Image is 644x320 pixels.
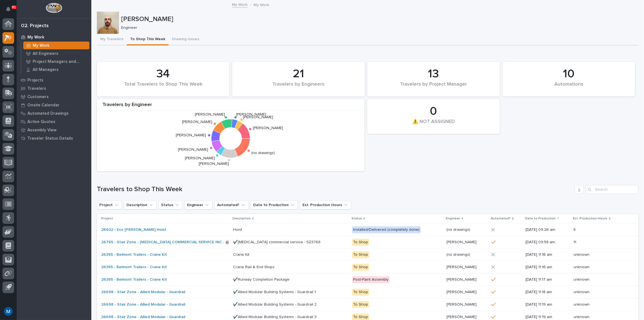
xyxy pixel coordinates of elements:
p: unknown [574,289,591,295]
tr: 26395 - Belmont Trailers - Crane Kit Crane Rail & End StopsCrane Rail & End Stops To Shop[PERSON_... [97,261,638,273]
button: Date to Production [251,201,298,209]
a: 26765 - Stair Zone - [MEDICAL_DATA] COMMERCIAL SERVICE INC - 🤖 E-Commerce Stair Order [101,240,276,245]
text: [PERSON_NAME] [236,113,267,117]
p: All Engineers [33,51,58,56]
text: [PERSON_NAME] [185,157,215,160]
text: [PERSON_NAME] [199,162,229,166]
text: [PERSON_NAME] [178,148,208,152]
p: 11 [574,239,578,245]
a: 26602 - Eco [PERSON_NAME] Hoist [101,227,166,232]
div: To Shop [352,239,369,246]
p: Engineer [121,25,634,30]
p: unknown [574,251,591,257]
p: (no drawings) [447,226,472,232]
h1: Travelers to Shop This Week [97,185,573,193]
p: Crane Rail & End Stops [233,264,276,270]
a: Traveler Status Details [17,134,91,142]
div: Installed/Delivered (completely done) [352,226,421,233]
p: Description [232,216,251,222]
p: ✔️Allied Modular Building Systems - Guardrail 3 [233,314,318,319]
button: Project [97,201,122,209]
div: Post-Paint Assembly [352,276,390,283]
button: Engineer [185,201,212,209]
p: [PERSON_NAME] [447,301,478,307]
text: [PERSON_NAME] [195,113,225,117]
button: Status [159,201,182,209]
button: users-avatar [2,306,14,317]
p: unknown [574,264,591,270]
a: All Managers [21,66,91,73]
p: [DATE] 11:16 am [526,252,569,257]
a: Automated Drawings [17,109,91,117]
p: ✔️Runway Completion Package [233,276,291,282]
a: Active Quotes [17,117,91,126]
div: 13 [377,67,490,81]
p: [DATE] 09:26 am [526,227,569,232]
p: unknown [574,276,591,282]
p: Automated? [491,216,511,222]
a: My Work [232,1,248,7]
p: ✔️Allied Modular Building Systems - Guardrail 2 [233,301,318,307]
p: My Work [33,43,50,48]
p: Est. Production Hours [573,216,607,222]
div: To Shop [352,301,369,308]
p: Date to Production [525,216,556,222]
p: 91 [12,5,16,9]
a: 26395 - Belmont Trailers - Crane Kit [101,252,167,257]
a: Travelers [17,84,91,93]
tr: 26698 - Stair Zone - Allied Modular - Guardrail ✔️Allied Modular Building Systems - Guardrail 2✔️... [97,298,638,311]
div: Search [586,185,638,194]
a: My Work [21,42,91,49]
div: To Shop [352,264,369,271]
tr: 26395 - Belmont Trailers - Crane Kit ✔️Runway Completion Package✔️Runway Completion Package Post-... [97,273,638,286]
p: unknown [574,314,591,319]
text: [PERSON_NAME] [243,115,273,119]
div: To Shop [352,289,369,296]
p: [DATE] 11:16 am [526,265,569,270]
p: Travelers [27,86,46,91]
p: [DATE] 11:19 am [526,302,569,307]
a: 26698 - Stair Zone - Allied Modular - Guardrail [101,290,185,295]
p: Automated Drawings [27,111,69,116]
text: [PERSON_NAME] [176,133,206,137]
div: 34 [106,67,220,81]
div: Travelers by Project Manager [377,81,490,93]
button: Est. Production Hours [300,201,351,209]
a: Project Managers and Engineers [21,58,91,65]
button: To Shop This Week [127,34,169,45]
p: Engineer [446,216,460,222]
p: unknown [574,301,591,307]
p: ✔️Allied Modular Building Systems - Guardrail 1 [233,289,317,295]
a: 26698 - Stair Zone - Allied Modular - Guardrail [101,315,185,319]
text: (no drawings) [251,151,275,155]
p: [PERSON_NAME] [447,239,478,245]
p: Active Quotes [27,119,55,124]
div: ⚠️ NOT ASSIGNED [377,119,490,130]
p: Crane Kit [233,251,250,257]
div: 10 [512,67,626,81]
text: [PERSON_NAME] [182,120,213,124]
p: Status [351,216,362,222]
p: [PERSON_NAME] [447,264,478,270]
p: Hoist [233,226,243,232]
p: 8 [574,226,577,232]
a: Onsite Calendar [17,101,91,109]
p: Onsite Calendar [27,103,60,108]
a: All Engineers [21,50,91,57]
p: Traveler Status Details [27,136,73,141]
p: [PERSON_NAME] [447,314,478,319]
button: Automated? [214,201,249,209]
button: Drawing Issues [169,34,203,45]
button: Description [124,201,156,209]
a: Assembly View [17,126,91,134]
tr: 26395 - Belmont Trailers - Crane Kit Crane KitCrane Kit To Shop(no drawings)(no drawings) [DATE] ... [97,249,638,261]
p: [DATE] 09:58 am [526,240,569,245]
p: [DATE] 11:17 am [526,277,569,282]
a: My Work [17,33,91,41]
div: To Shop [352,251,369,258]
p: [DATE] 11:18 am [526,290,569,295]
p: [PERSON_NAME] [447,289,478,295]
p: My Work [27,35,44,40]
div: Travelers by Engineer [97,102,364,111]
div: Travelers by Engineers [242,81,355,93]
